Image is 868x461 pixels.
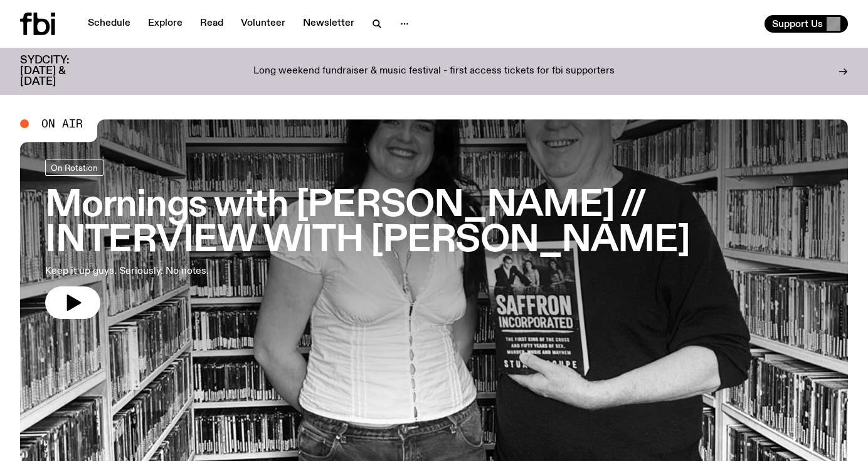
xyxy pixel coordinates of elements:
h3: Mornings with [PERSON_NAME] // INTERVIEW WITH [PERSON_NAME] [45,188,823,259]
p: Keep it up guys. Seriously. No notes. [45,264,366,279]
span: On Air [41,118,83,129]
a: Explore [140,15,190,33]
span: On Rotation [51,163,98,172]
a: Newsletter [295,15,362,33]
h3: SYDCITY: [DATE] & [DATE] [20,55,100,87]
a: Mornings with [PERSON_NAME] // INTERVIEW WITH [PERSON_NAME]Keep it up guys. Seriously. No notes. [45,160,823,319]
a: Schedule [80,15,138,33]
a: On Rotation [45,160,103,176]
button: Support Us [765,15,848,33]
a: Read [193,15,231,33]
a: Volunteer [233,15,293,33]
span: Support Us [772,18,823,30]
p: Long weekend fundraiser & music festival - first access tickets for fbi supporters [253,66,615,77]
